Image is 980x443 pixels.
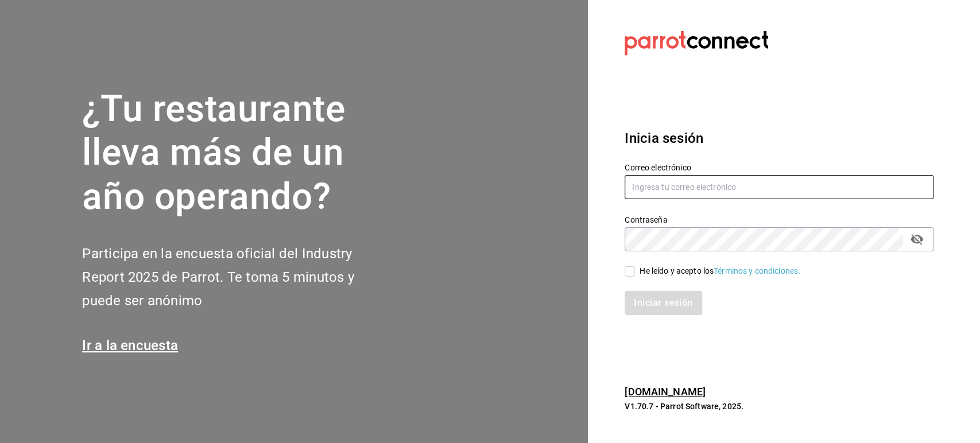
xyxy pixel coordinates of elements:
[82,87,392,219] h1: ¿Tu restaurante lleva más de un año operando?
[82,242,392,312] h2: Participa en la encuesta oficial del Industry Report 2025 de Parrot. Te toma 5 minutos y puede se...
[640,265,800,277] div: He leído y acepto los
[625,215,933,223] label: Contraseña
[625,175,933,199] input: Ingresa tu correo electrónico
[625,128,933,149] h3: Inicia sesión
[714,266,800,275] a: Términos y condiciones.
[625,401,933,412] p: V1.70.7 - Parrot Software, 2025.
[907,230,927,249] button: passwordField
[625,163,933,171] label: Correo electrónico
[82,337,178,353] a: Ir a la encuesta
[625,386,706,398] a: [DOMAIN_NAME]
